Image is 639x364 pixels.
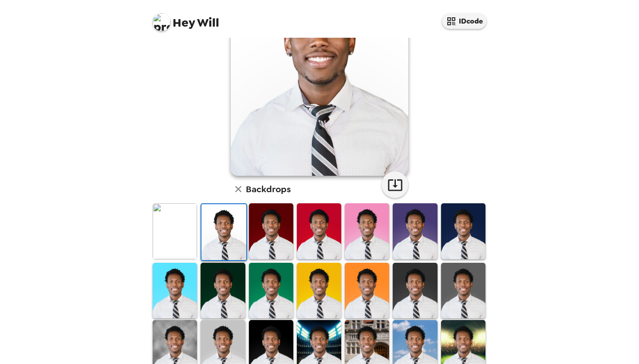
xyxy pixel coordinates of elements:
[246,182,291,196] h6: Backdrops
[173,15,195,31] span: Hey
[153,13,170,31] img: profile pic
[153,9,219,29] span: Will
[442,13,486,29] button: IDcode
[153,203,197,259] img: Original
